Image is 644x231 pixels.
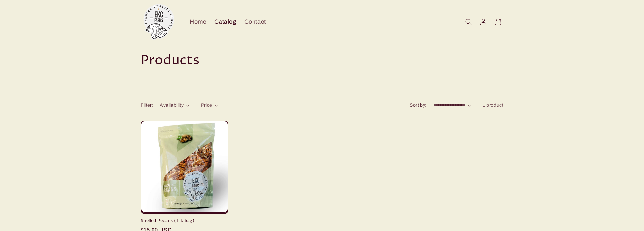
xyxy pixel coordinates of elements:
[244,18,266,26] span: Contact
[160,103,184,108] span: Availability
[461,15,476,29] summary: Search
[138,1,179,43] a: EKC Pecans
[141,52,504,69] h1: Products
[160,102,189,109] summary: Availability (0 selected)
[201,102,218,109] summary: Price
[240,14,270,30] a: Contact
[141,218,228,224] a: Shelled Pecans (1 lb bag)
[141,4,177,40] img: EKC Pecans
[201,103,212,108] span: Price
[483,103,503,108] span: 1 product
[186,14,210,30] a: Home
[190,18,206,26] span: Home
[210,14,240,30] a: Catalog
[141,102,153,109] h2: Filter:
[214,18,236,26] span: Catalog
[410,103,426,108] label: Sort by:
